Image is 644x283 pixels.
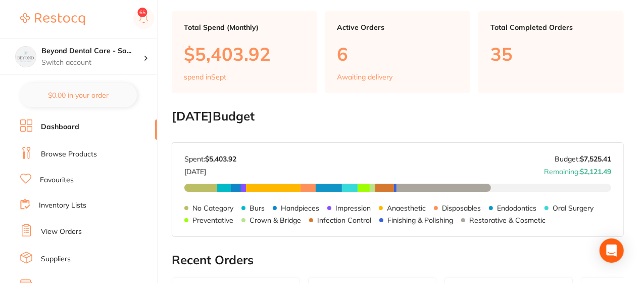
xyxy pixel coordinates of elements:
[580,154,611,164] strong: $7,525.41
[317,216,371,224] p: Infection Control
[172,109,624,124] h2: [DATE] Budget
[490,44,612,64] p: 35
[325,11,471,93] a: Active Orders6Awaiting delivery
[184,164,236,176] p: [DATE]
[41,46,143,56] h4: Beyond Dental Care - Sandstone Point
[39,200,86,211] a: Inventory Lists
[41,254,71,264] a: Suppliers
[490,23,612,31] p: Total Completed Orders
[184,73,226,81] p: spend in Sept
[387,216,453,224] p: Finishing & Polishing
[497,204,536,212] p: Endodontics
[469,216,546,224] p: Restorative & Cosmetic
[41,58,143,68] p: Switch account
[281,204,319,212] p: Handpieces
[192,204,233,212] p: No Category
[553,204,593,212] p: Oral Surgery
[184,155,236,163] p: Spent:
[250,204,265,212] p: Burs
[250,216,301,224] p: Crown & Bridge
[205,154,236,164] strong: $5,403.92
[192,216,233,224] p: Preventative
[580,167,611,176] strong: $2,121.49
[41,149,97,159] a: Browse Products
[337,23,459,31] p: Active Orders
[544,164,611,176] p: Remaining:
[41,122,79,132] a: Dashboard
[337,73,393,81] p: Awaiting delivery
[184,23,305,31] p: Total Spend (Monthly)
[41,227,82,237] a: View Orders
[337,44,459,64] p: 6
[600,238,624,263] div: Open Intercom Messenger
[172,253,624,267] h2: Recent Orders
[387,204,426,212] p: Anaesthetic
[40,175,74,185] a: Favourites
[184,44,305,64] p: $5,403.92
[442,204,481,212] p: Disposables
[16,47,36,67] img: Beyond Dental Care - Sandstone Point
[555,155,611,163] p: Budget:
[20,8,85,31] a: Restocq Logo
[335,204,371,212] p: Impression
[20,13,85,25] img: Restocq Logo
[20,83,137,107] button: $0.00 in your order
[172,11,317,93] a: Total Spend (Monthly)$5,403.92spend inSept
[478,11,624,93] a: Total Completed Orders35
